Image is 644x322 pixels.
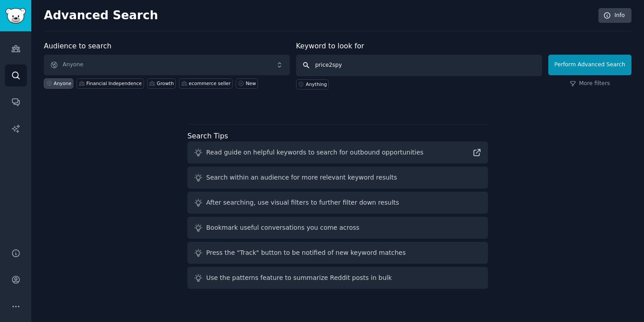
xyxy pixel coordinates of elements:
[296,55,542,76] input: Any keyword
[187,132,228,140] label: Search Tips
[86,80,142,86] div: Financial Independence
[598,8,631,23] a: Info
[236,78,258,89] a: New
[548,55,631,75] button: Perform Advanced Search
[44,9,593,23] h2: Advanced Search
[206,273,392,283] div: Use the patterns feature to summarize Reddit posts in bulk
[44,42,111,50] label: Audience to search
[157,80,174,86] div: Growth
[246,80,256,86] div: New
[44,55,290,75] button: Anyone
[5,8,26,24] img: GummySearch logo
[296,42,364,50] label: Keyword to look for
[570,80,610,88] a: More filters
[206,223,360,232] div: Bookmark useful conversations you come across
[206,173,397,182] div: Search within an audience for more relevant keyword results
[206,148,424,157] div: Read guide on helpful keywords to search for outbound opportunities
[189,80,231,86] div: ecommerce seller
[306,81,327,87] div: Anything
[54,80,72,86] div: Anyone
[206,198,399,207] div: After searching, use visual filters to further filter down results
[206,248,406,258] div: Press the "Track" button to be notified of new keyword matches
